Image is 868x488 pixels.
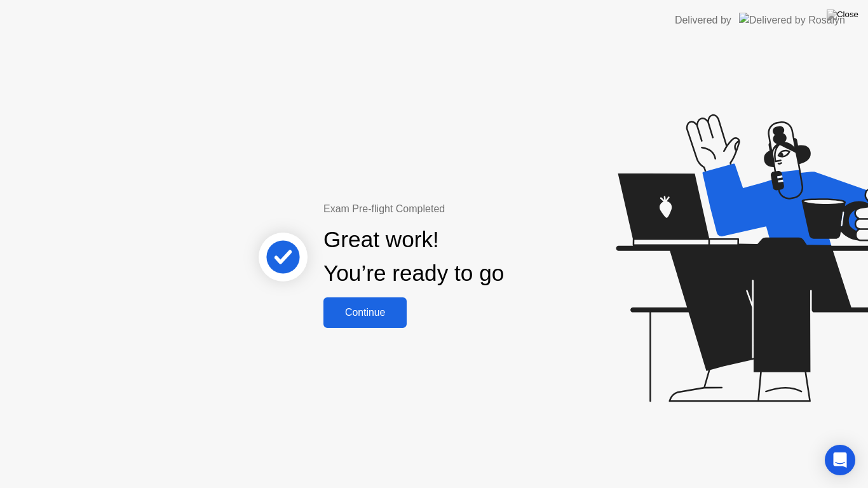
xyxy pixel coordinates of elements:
[825,445,855,475] div: Open Intercom Messenger
[675,13,731,28] div: Delivered by
[323,223,504,290] div: Great work! You’re ready to go
[323,201,586,217] div: Exam Pre-flight Completed
[827,10,858,20] img: Close
[739,13,845,27] img: Delivered by Rosalyn
[323,297,407,328] button: Continue
[327,307,403,318] div: Continue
